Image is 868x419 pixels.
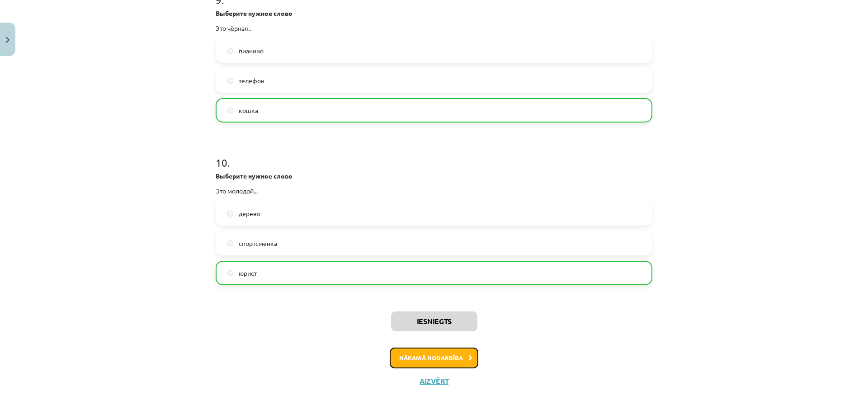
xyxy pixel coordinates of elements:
[227,240,233,246] input: спортсменка
[216,172,292,180] strong: Выберите нужное слово
[417,377,451,386] button: Aizvērt
[227,78,233,84] input: телефон
[239,76,264,85] span: телефон
[227,211,233,217] input: дерево
[390,348,478,368] button: Nākamā nodarbība
[239,268,257,278] span: юрист
[239,106,258,115] span: кошка
[216,9,292,17] strong: Выберите нужное слово
[227,270,233,276] input: юрист
[6,37,9,43] img: icon-close-lesson-0947bae3869378f0d4975bcd49f059093ad1ed9edebbc8119c70593378902aed.svg
[216,186,652,196] p: Это молодой...
[216,141,652,169] h1: 10 .
[239,239,277,248] span: спортсменка
[227,48,233,54] input: пианино
[239,46,264,56] span: пианино
[239,209,260,218] span: дерево
[227,108,233,113] input: кошка
[391,311,477,331] button: Iesniegts
[216,24,652,33] p: Это чёрная..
